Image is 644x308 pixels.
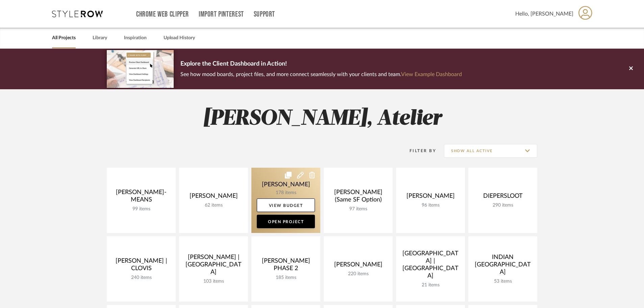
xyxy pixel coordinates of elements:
div: [PERSON_NAME] [184,192,243,203]
div: 220 items [329,271,387,277]
a: View Budget [257,198,315,212]
div: [PERSON_NAME] | CLOVIS [112,257,170,275]
div: [GEOGRAPHIC_DATA] | [GEOGRAPHIC_DATA] [401,250,460,282]
div: 96 items [401,203,460,208]
a: Chrome Web Clipper [136,11,189,17]
div: 62 items [184,203,243,208]
span: Hello, [PERSON_NAME] [515,10,573,18]
div: 53 items [474,279,532,284]
a: Support [254,11,275,17]
div: 97 items [329,206,387,212]
a: Upload History [164,33,195,43]
a: Library [93,33,107,43]
div: 240 items [112,275,170,281]
div: 21 items [401,282,460,288]
a: Inspiration [124,33,147,43]
div: 103 items [184,279,243,284]
div: [PERSON_NAME] [401,192,460,203]
a: View Example Dashboard [401,72,462,77]
div: INDIAN [GEOGRAPHIC_DATA] [474,254,532,279]
div: [PERSON_NAME] (Same SF Option) [329,189,387,206]
div: [PERSON_NAME] [329,261,387,271]
p: Explore the Client Dashboard in Action! [180,59,462,70]
div: DIEPERSLOOT [474,192,532,203]
a: All Projects [52,33,76,43]
div: [PERSON_NAME]-MEANS [112,189,170,206]
div: Filter By [401,147,436,154]
div: 99 items [112,206,170,212]
div: 290 items [474,203,532,208]
p: See how mood boards, project files, and more connect seamlessly with your clients and team. [180,70,462,79]
div: 185 items [257,275,315,281]
div: [PERSON_NAME] | [GEOGRAPHIC_DATA] [184,254,243,279]
h2: [PERSON_NAME], Atelier [79,106,565,132]
a: Import Pinterest [199,11,244,17]
a: Open Project [257,215,315,228]
div: [PERSON_NAME] PHASE 2 [257,257,315,275]
img: d5d033c5-7b12-40c2-a960-1ecee1989c38.png [107,50,174,88]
